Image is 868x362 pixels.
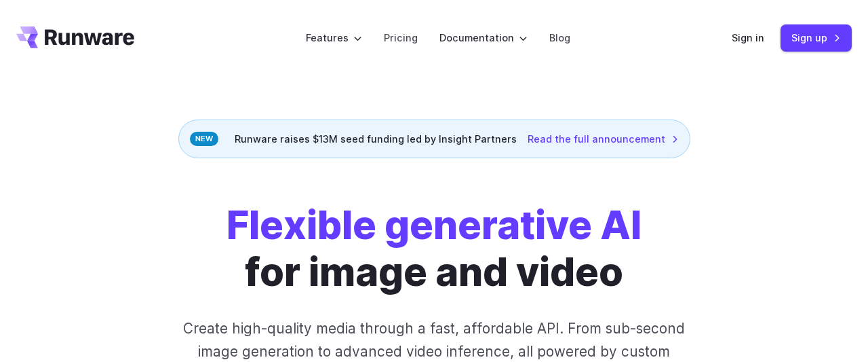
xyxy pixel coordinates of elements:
h1: for image and video [226,202,642,295]
a: Sign up [781,24,852,51]
label: Features [306,30,362,46]
div: Runware raises $13M seed funding led by Insight Partners [178,120,690,158]
a: Go to / [16,26,134,48]
a: Read the full announcement [528,131,679,147]
a: Sign in [732,30,764,46]
strong: Flexible generative AI [226,201,642,249]
a: Pricing [384,30,418,46]
label: Documentation [439,30,528,46]
a: Blog [549,30,570,46]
